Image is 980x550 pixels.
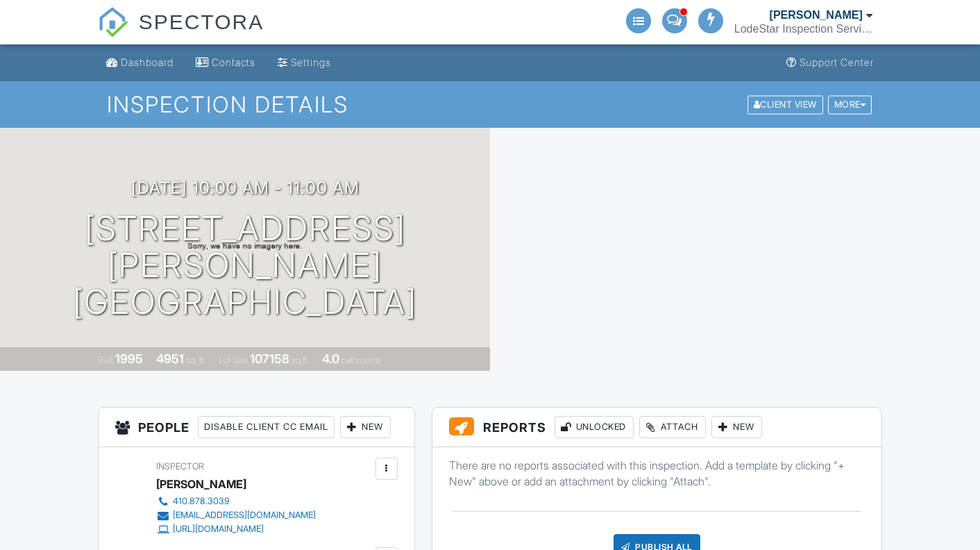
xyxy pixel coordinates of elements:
[747,95,823,114] div: Client View
[340,416,391,438] div: New
[292,355,309,365] span: sq.ft.
[198,416,335,438] div: Disable Client CC Email
[131,178,360,197] h3: [DATE] 10:00 am - 11:00 am
[156,351,184,366] div: 4951
[107,92,873,117] h1: Inspection Details
[156,461,204,472] span: Inspector
[828,95,872,114] div: More
[121,56,174,68] div: Dashboard
[101,50,179,76] a: Dashboard
[99,408,414,447] h3: People
[291,56,331,68] div: Settings
[173,496,230,507] div: 410.878.3039
[156,522,316,536] a: [URL][DOMAIN_NAME]
[186,355,205,365] span: sq. ft.
[449,458,865,489] p: There are no reports associated with this inspection. Add a template by clicking "+ New" above or...
[711,416,762,438] div: New
[212,56,255,68] div: Contacts
[98,21,264,47] a: SPECTORA
[639,416,706,438] div: Attach
[173,524,264,535] div: [URL][DOMAIN_NAME]
[734,22,873,36] div: LodeStar Inspection Services
[800,56,874,68] div: Support Center
[190,50,261,76] a: Contacts
[173,510,316,521] div: [EMAIL_ADDRESS][DOMAIN_NAME]
[98,7,128,37] img: The Best Home Inspection Software - Spectora
[770,8,863,22] div: [PERSON_NAME]
[139,7,264,36] span: SPECTORA
[250,351,289,366] div: 107158
[219,355,248,365] span: Lot Size
[156,494,316,508] a: 410.878.3039
[341,355,381,365] span: bathrooms
[98,355,113,365] span: Built
[555,416,634,438] div: Unlocked
[272,50,337,76] a: Settings
[432,408,881,447] h3: Reports
[781,50,879,76] a: Support Center
[156,474,246,494] div: [PERSON_NAME]
[156,508,316,522] a: [EMAIL_ADDRESS][DOMAIN_NAME]
[746,99,827,109] a: Client View
[115,351,143,366] div: 1995
[322,351,339,366] div: 4.0
[22,210,468,320] h1: [STREET_ADDRESS][PERSON_NAME] [GEOGRAPHIC_DATA]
